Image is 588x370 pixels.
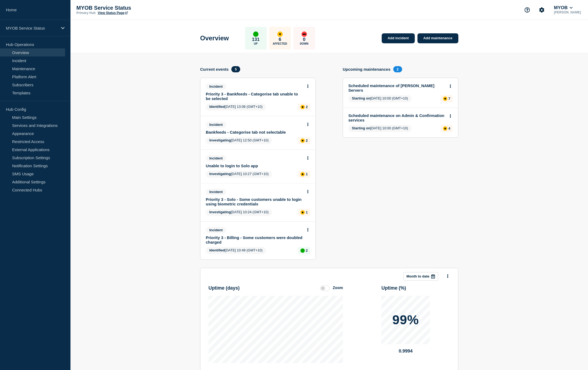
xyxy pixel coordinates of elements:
p: 4 [448,126,450,130]
a: Priority 3 - Bankfeeds - Categorise tab unable to be selected [206,92,303,101]
div: affected [300,210,305,215]
a: Priority 3 - Billing - Some customers were doubled charged [206,235,303,244]
span: Identified [209,248,225,252]
p: Up [254,42,258,45]
a: Add incident [382,33,415,43]
div: up [300,248,305,253]
span: Incident [206,189,226,195]
div: affected [300,172,305,176]
div: Zoom [333,286,343,290]
button: Month to date [403,272,438,281]
h1: Overview [200,34,229,42]
a: Scheduled maintenance on Admin & Confirmation services [348,113,445,122]
span: [DATE] 10:00 (GMT+10) [348,125,412,132]
p: 0 [303,37,305,42]
button: MYOB [553,5,574,10]
p: MYOB Service Status [76,5,184,11]
a: View Status Page [98,11,127,15]
div: up [253,31,258,37]
p: 2 [306,105,308,109]
p: 2 [306,138,308,143]
p: Down [300,42,309,45]
div: affected [300,138,305,143]
p: [PERSON_NAME] [553,10,582,14]
button: Support [522,4,533,16]
h4: Upcoming maintenances [343,67,391,72]
p: Affected [273,42,287,45]
p: 7 [448,97,450,101]
div: down [302,31,307,37]
a: Scheduled maintenance of [PERSON_NAME] Servers [348,83,445,92]
span: Identified [209,105,225,109]
a: Unable to login to Solo app [206,163,303,168]
span: [DATE] 10:27 (GMT+10) [206,171,272,178]
p: 0.9994 [381,348,430,354]
h3: Uptime ( % ) [381,285,406,291]
p: MYOB Service Status [6,26,58,30]
span: 5 [231,66,240,72]
span: Starting on [352,96,370,100]
span: [DATE] 13:08 (GMT+10) [206,104,266,111]
p: 2 [306,248,308,252]
p: 1 [306,172,308,176]
div: affected [443,97,447,101]
p: 131 [252,37,260,42]
h3: Uptime ( days ) [208,285,240,291]
h4: Current events [200,67,229,72]
span: Incident [206,155,226,161]
a: Add maintenance [417,33,458,43]
div: affected [300,105,305,109]
span: 2 [393,66,402,72]
span: [DATE] 10:24 (GMT+10) [206,209,272,216]
button: Account settings [536,4,547,16]
p: 6 [279,37,281,42]
a: Priority 3 - Solo - Some customers unable to login using biometric credentials [206,197,303,206]
span: Incident [206,227,226,233]
p: 99% [392,314,419,326]
span: Incident [206,122,226,128]
div: affected [443,126,447,131]
span: Starting on [352,126,370,130]
span: Investigating [209,172,231,176]
span: Investigating [209,210,231,214]
span: Incident [206,83,226,90]
div: affected [277,31,283,37]
p: Month to date [406,274,429,278]
span: [DATE] 12:50 (GMT+10) [206,137,272,144]
p: 1 [306,210,308,214]
p: Primary Hub [76,11,95,15]
span: Investigating [209,138,231,142]
span: [DATE] 10:49 (GMT+10) [206,247,266,254]
a: Bankfeeds - Categorise tab not selectable [206,130,303,134]
span: [DATE] 10:00 (GMT+10) [348,95,412,102]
